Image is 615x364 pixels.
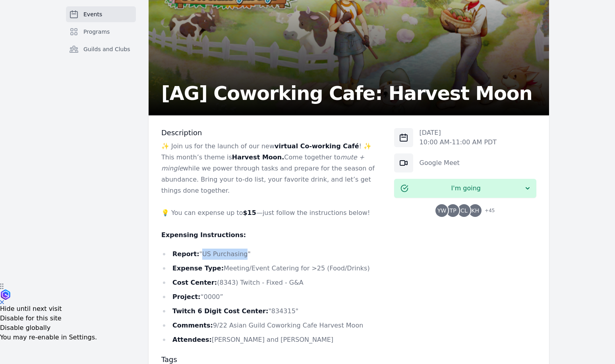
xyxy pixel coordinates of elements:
span: Guilds and Clubs [83,45,130,53]
li: “0000” [161,291,381,303]
strong: Expensing Instructions: [161,231,246,239]
nav: Sidebar [66,6,136,70]
a: Events [66,6,136,22]
span: YW [437,208,446,213]
span: Events [83,10,102,18]
strong: Report: [172,250,199,258]
a: Guilds and Clubs [66,41,136,57]
a: Google Meet [420,159,460,167]
li: "US Purchasing" [161,249,381,260]
p: [DATE] [420,128,497,138]
a: Programs [66,24,136,40]
li: 9/22 Asian Guild Coworking Cafe Harvest Moon [161,320,381,331]
button: I'm going [394,179,536,198]
strong: Twitch 6 Digit Cost Center: [172,307,268,315]
strong: Expense Type: [172,264,224,272]
p: 💡 You can expense up to —just follow the instructions below! [161,207,381,218]
strong: Harvest Moon. [232,153,284,161]
strong: Attendees: [172,336,212,343]
li: Meeting/Event Catering for >25 (Food/Drinks) [161,263,381,274]
strong: virtual Co-working Café [275,142,359,150]
span: I'm going [408,184,524,193]
p: ✨ Join us for the launch of our new ! ✨ This month’s theme is Come together to while we power thr... [161,141,381,196]
span: KH [471,208,479,213]
strong: Cost Center: [172,279,217,286]
span: Programs [83,28,110,36]
strong: Project: [172,293,200,301]
p: 10:00 AM - 11:00 AM PDT [420,138,497,147]
h3: Description [161,128,381,138]
span: + 45 [480,206,495,217]
h2: [AG] Coworking Cafe: Harvest Moon [161,84,532,103]
span: TP [450,208,456,213]
strong: Comments: [172,322,213,329]
strong: $15 [243,209,256,216]
li: (8343) Twitch - Fixed - G&A [161,277,381,288]
li: [PERSON_NAME] and [PERSON_NAME] [161,334,381,345]
li: "834315" [161,306,381,317]
span: CL [460,208,468,213]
